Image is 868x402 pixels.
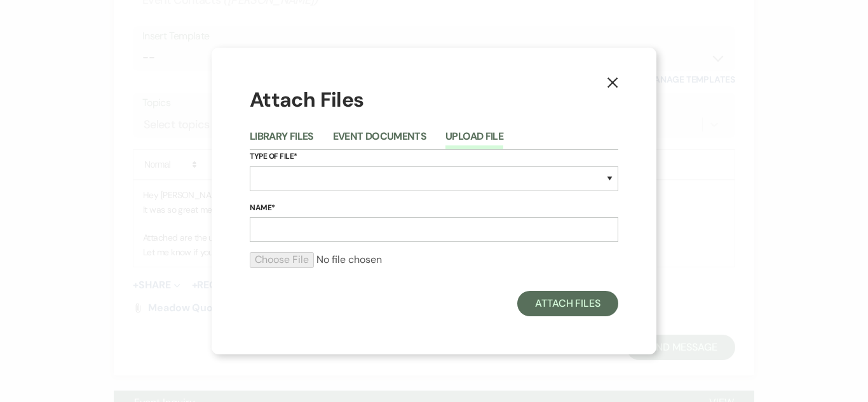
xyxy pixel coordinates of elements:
label: Name* [250,201,618,215]
button: Event Documents [333,131,426,149]
button: Attach Files [517,291,618,316]
label: Type of File* [250,150,618,164]
button: Upload File [445,131,503,149]
h1: Attach Files [250,86,618,114]
button: Library Files [250,131,314,149]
